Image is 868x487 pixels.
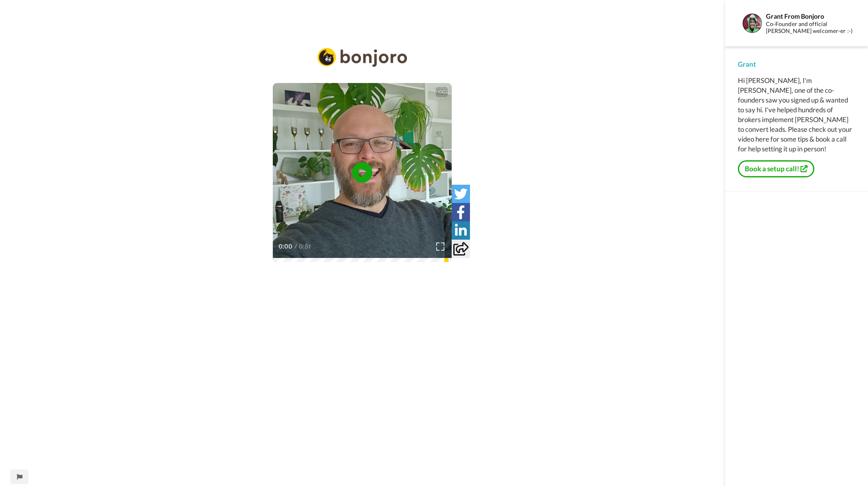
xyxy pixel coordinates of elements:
[766,21,855,35] div: Co-Founder and official [PERSON_NAME] welcomer-er :-)
[318,48,407,67] img: 2a52b69d-e857-4f9a-8984-97bc6eb86c7e
[742,13,762,33] img: Profile Image
[738,160,814,177] a: Book a setup call!
[738,59,855,69] div: Grant
[766,12,855,20] div: Grant From Bonjoro
[436,242,444,251] img: Full screen
[278,242,293,251] span: 0:00
[299,242,313,251] span: 0:51
[738,76,855,154] div: Hi [PERSON_NAME], I'm [PERSON_NAME], one of the co-founders saw you signed up & wanted to say hi....
[437,88,447,96] div: CC
[294,242,297,251] span: /
[218,274,507,437] iframe: How to Integrate Bonjoro with Your Tools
